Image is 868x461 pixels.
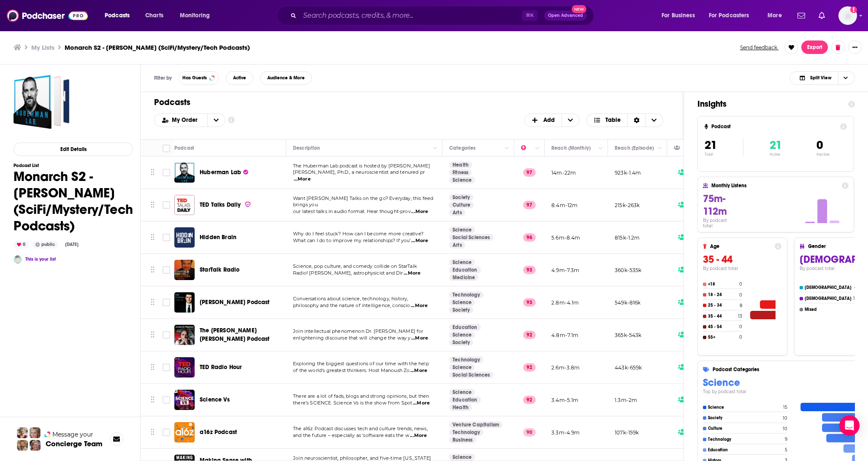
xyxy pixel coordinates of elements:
[32,241,58,248] div: public
[449,404,472,411] a: Health
[180,10,210,22] span: Monitoring
[226,71,253,85] button: Active
[200,428,237,437] a: a16z Podcast
[174,292,195,313] a: Lex Fridman Podcast
[523,363,536,372] p: 92
[449,389,475,396] a: Science
[207,114,225,127] button: open menu
[163,299,170,306] span: Toggle select row
[150,426,155,439] button: Move
[523,168,536,177] p: 97
[7,8,88,24] a: Podchaser - Follow, Share and Rate Podcasts
[523,396,536,404] p: 92
[155,117,207,123] button: open menu
[200,299,270,306] span: [PERSON_NAME] Podcast
[14,241,29,248] div: 0
[615,364,642,371] p: 443k-659k
[174,357,195,377] img: TED Radio Hour
[789,71,855,85] button: Choose View
[285,6,602,25] div: Search podcasts, credits, & more...
[783,426,787,431] h4: 10
[543,117,555,123] span: Add
[449,307,473,313] a: Society
[615,332,642,339] p: 365k-543k
[150,264,155,276] button: Move
[551,364,580,371] p: 2.6m-3.8m
[293,270,403,276] span: Radio! [PERSON_NAME], astrophysicist and Dir
[740,303,742,308] h4: 8
[150,329,155,341] button: Move
[551,332,579,339] p: 4.8m-7.1m
[449,332,475,338] a: Science
[853,296,857,301] h4: 15
[449,299,475,306] a: Science
[65,43,250,51] h3: Monarch S2 - [PERSON_NAME] (SciFi/Mystery/Tech Podcasts)
[410,432,427,439] span: ...More
[163,234,170,241] span: Toggle select row
[200,201,241,208] span: TED Talks Daily
[805,307,853,312] h4: Mixed
[524,113,580,127] h2: + Add
[14,73,69,129] span: Monarch S2 - Nerdy Niche (SciFi/Mystery/Tech Podcasts)
[14,143,133,156] button: Edit Details
[770,138,782,152] span: 21
[174,260,195,280] img: StarTalk Radio
[848,40,862,54] button: Show More Button
[615,202,640,209] p: 215k-263k
[174,9,221,22] button: open menu
[293,393,429,399] span: There are a lot of fads, blogs and strong opinions, but then
[801,40,828,54] button: Export
[430,143,440,154] button: Column Actions
[200,298,270,307] a: [PERSON_NAME] Podcast
[502,143,512,154] button: Column Actions
[150,394,155,406] button: Move
[293,163,430,169] span: The Huberman Lab podcast is hosted by [PERSON_NAME]
[708,437,783,442] h4: Technology
[551,267,580,274] p: 4.9m-7.3m
[708,292,738,297] h4: 18 - 24
[150,296,155,309] button: Move
[615,299,641,306] p: 549k-816k
[293,169,425,175] span: [PERSON_NAME], Ph.D., a neuroscientist and tenured pr
[163,266,170,274] span: Toggle select row
[200,363,242,372] a: TED Radio Hour
[293,455,431,461] span: Join neuroscientist, philosopher, and five-time [US_STATE]
[739,292,742,298] h4: 0
[411,208,428,215] span: ...More
[145,10,163,22] span: Charts
[99,9,141,22] button: open menu
[551,429,580,436] p: 3.3m-4.9m
[154,75,172,81] h3: Filter by
[708,303,738,308] h4: 25 - 34
[174,162,195,183] a: Huberman Lab
[300,9,522,22] input: Search podcasts, credits, & more...
[708,282,738,287] h4: <18
[615,169,641,176] p: 923k-1.4m
[449,259,475,266] a: Science
[838,6,857,25] span: Logged in as rowan.sullivan
[838,6,857,25] img: User Profile
[174,390,195,410] a: Science Vs
[739,334,742,340] h4: 0
[294,176,311,183] span: ...More
[794,8,808,23] a: Show notifications dropdown
[174,325,195,345] img: The Jordan B. Peterson Podcast
[14,163,133,168] h3: Podcast List
[30,427,41,438] img: Jules Profile
[449,339,473,346] a: Society
[30,440,41,451] img: Barbara Profile
[449,421,502,428] a: Venture Capitalism
[404,270,420,277] span: ...More
[260,71,312,85] button: Audience & More
[174,143,194,153] div: Podcast
[449,372,494,378] a: Social Sciences
[150,231,155,244] button: Move
[14,168,133,234] h1: Monarch S2 - [PERSON_NAME] (SciFi/Mystery/Tech Podcasts)
[413,400,430,407] span: ...More
[163,429,170,436] span: Toggle select row
[523,201,536,209] p: 97
[703,253,781,266] h3: 35 - 44
[46,439,103,448] h3: Concierge Team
